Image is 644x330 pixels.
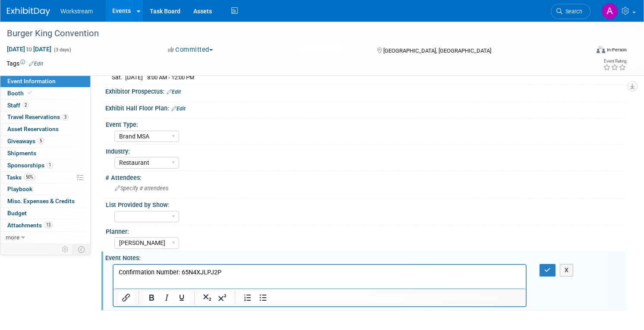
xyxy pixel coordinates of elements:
span: Attachments [7,222,53,229]
div: Exhibitor Prospectus: [105,85,627,96]
span: [GEOGRAPHIC_DATA], [GEOGRAPHIC_DATA] [383,47,491,54]
a: Search [551,4,590,19]
a: Budget [0,207,90,219]
a: Shipments [0,148,90,159]
span: Budget [7,210,27,217]
span: Sponsorships [7,162,53,169]
div: # Attendees: [105,171,627,182]
span: Misc. Expenses & Credits [7,198,75,204]
button: Committed [165,45,216,54]
td: Toggle Event Tabs [73,244,91,255]
a: Attachments13 [0,220,90,231]
a: Giveaways5 [0,135,90,147]
span: (3 days) [53,47,71,53]
a: Edit [171,106,186,112]
img: ExhibitDay [7,7,50,16]
div: Event Rating [603,59,626,63]
div: List Provided by Show: [106,198,623,209]
span: 1 [47,162,53,168]
span: Event Information [7,78,56,85]
a: Sponsorships1 [0,160,90,171]
span: Booth [7,90,34,97]
a: Travel Reservations3 [0,111,90,123]
span: [DATE] [DATE] [6,45,52,53]
span: to [25,46,33,53]
span: 2 [22,102,29,108]
a: Booth [0,88,90,99]
button: Underline [174,292,189,304]
div: Burger King Convention [4,26,574,41]
span: Asset Reservations [7,126,59,132]
span: Workstream [60,8,93,15]
button: Bullet list [256,292,270,304]
iframe: Rich Text Area [114,265,526,289]
button: Superscript [215,292,230,304]
span: 8:00 AM - 12:00 PM [147,74,194,81]
td: Tags [6,59,43,68]
span: Shipments [7,150,36,157]
span: Staff [7,102,29,109]
div: Planner: [106,225,623,236]
a: Playbook [0,183,90,195]
button: X [560,264,574,277]
a: Tasks50% [0,172,90,183]
button: Subscript [200,292,215,304]
span: Search [562,8,582,15]
a: Asset Reservations [0,123,90,135]
span: Giveaways [7,138,44,145]
button: Insert/edit link [119,292,133,304]
img: Amelia Hapgood [602,3,618,19]
span: Specify # attendees [115,185,168,192]
div: Event Format [534,45,627,58]
a: Misc. Expenses & Credits [0,195,90,207]
td: Personalize Event Tab Strip [58,244,73,255]
span: more [6,234,19,241]
div: Exhibit Hall Floor Plan: [105,102,627,113]
img: Format-Inperson.png [597,46,605,53]
button: Numbered list [240,292,255,304]
a: Edit [29,61,43,67]
span: 3 [62,114,69,120]
a: Event Information [0,75,90,87]
span: Playbook [7,185,32,192]
a: Edit [167,89,181,95]
span: 5 [38,138,44,144]
div: Industry: [106,145,623,156]
td: [DATE] [125,72,143,82]
div: Event Type: [106,118,623,129]
i: Booth reservation complete [28,91,32,95]
button: Bold [144,292,159,304]
a: Staff2 [0,100,90,111]
span: 13 [44,222,53,228]
div: In-Person [606,47,627,53]
span: 50% [24,174,35,180]
button: Italic [159,292,174,304]
a: more [0,232,90,243]
td: Sat. [112,72,125,82]
span: Travel Reservations [7,113,69,120]
span: Tasks [6,174,35,181]
div: Event Notes: [105,251,627,262]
